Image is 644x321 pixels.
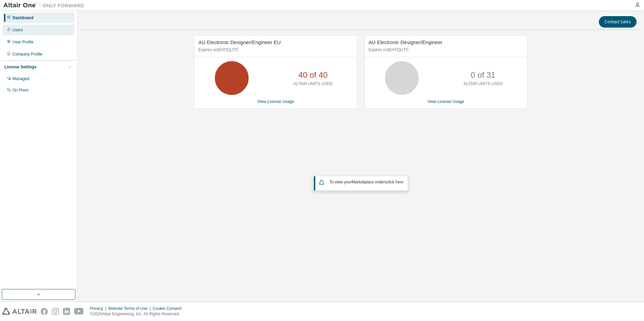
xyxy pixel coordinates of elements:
[153,306,185,311] div: Cookie Consent
[298,69,328,81] p: 40 of 40
[395,180,404,184] a: here
[198,39,281,45] span: AU Electronic Designer/Engineer EU
[41,308,48,315] img: facebook.svg
[3,2,88,9] img: Altair One
[63,308,70,315] img: linkedin.svg
[352,180,387,184] em: Marketplace orders
[599,16,637,28] button: Contact Sales
[12,15,34,21] div: Dashboard
[198,47,351,53] p: Expires on [DATE] UTC
[90,311,186,317] p: © 2025 Altair Engineering, Inc. All Rights Reserved.
[257,99,294,104] a: View License Usage
[368,47,521,53] p: Expires on [DATE] UTC
[368,39,442,45] span: AU Electronic Designer/Engineer
[329,180,404,184] span: To view your click
[12,39,34,45] div: User Profile
[90,306,108,311] div: Privacy
[74,308,84,315] img: youtube.svg
[12,27,23,33] div: Users
[12,76,29,81] div: Managed
[471,69,495,81] p: 0 of 31
[2,308,37,315] img: altair_logo.svg
[108,306,153,311] div: Website Terms of Use
[12,51,42,57] div: Company Profile
[52,308,59,315] img: instagram.svg
[4,64,36,70] div: License Settings
[427,99,464,104] a: View License Usage
[293,81,332,87] p: ALTAIR UNITS USED
[12,87,29,93] div: On Prem
[463,81,503,87] p: ALTAIR UNITS USED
